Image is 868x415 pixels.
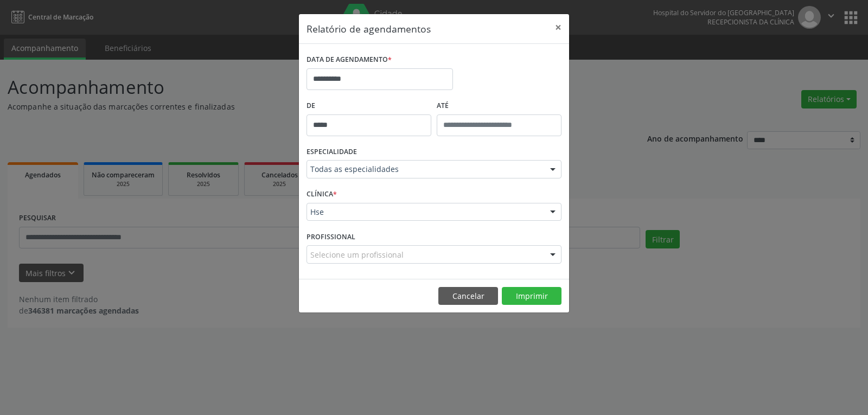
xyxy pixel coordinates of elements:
button: Cancelar [438,287,498,305]
span: Hse [310,207,539,218]
button: Close [547,14,569,41]
label: De [307,98,431,114]
span: Selecione um profissional [310,249,404,260]
button: Imprimir [502,287,561,305]
label: CLÍNICA [307,186,337,203]
label: PROFISSIONAL [307,228,355,245]
label: ATÉ [437,98,561,114]
label: DATA DE AGENDAMENTO [307,52,392,68]
label: ESPECIALIDADE [307,144,357,161]
h5: Relatório de agendamentos [307,22,431,36]
span: Todas as especialidades [310,164,539,175]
